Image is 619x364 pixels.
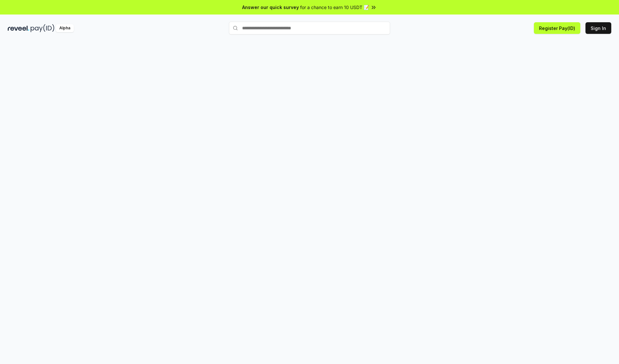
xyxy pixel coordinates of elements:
button: Sign In [585,22,611,34]
span: Answer our quick survey [242,4,299,11]
span: for a chance to earn 10 USDT 📝 [300,4,369,11]
button: Register Pay(ID) [534,22,580,34]
img: reveel_dark [8,24,29,32]
div: Alpha [56,24,74,32]
img: pay_id [31,24,54,32]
